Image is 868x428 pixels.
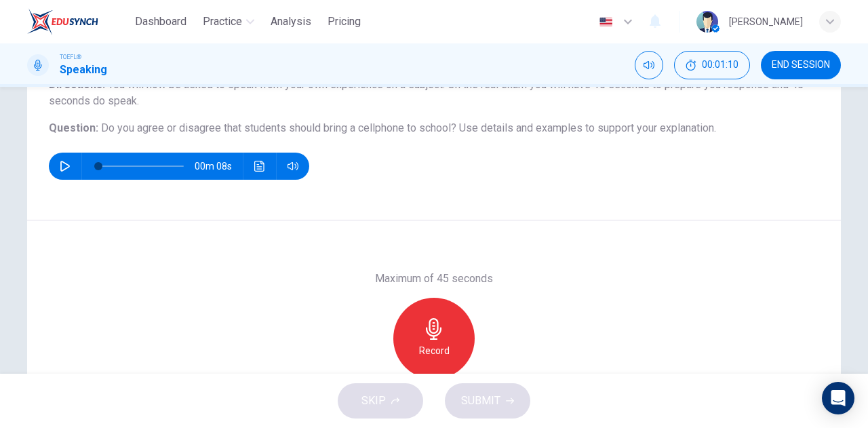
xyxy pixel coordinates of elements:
[635,51,663,79] div: Mute
[135,14,186,30] span: Dashboard
[328,14,361,30] span: Pricing
[419,343,450,359] h6: Record
[101,121,456,134] span: Do you agree or disagree that students should bring a cellphone to school?
[265,9,317,34] button: Analysis
[702,60,738,71] span: 00:01:10
[60,62,107,78] h1: Speaking
[822,382,854,414] div: Open Intercom Messenger
[729,14,803,30] div: [PERSON_NAME]
[49,77,819,109] h6: Directions :
[393,298,475,379] button: Record
[772,60,830,71] span: END SESSION
[130,9,192,34] button: Dashboard
[49,120,819,136] h6: Question :
[271,14,311,30] span: Analysis
[375,271,493,287] h6: Maximum of 45 seconds
[696,11,718,33] img: Profile picture
[674,51,750,79] button: 00:01:10
[27,8,130,35] a: EduSynch logo
[197,9,260,34] button: Practice
[459,121,716,134] span: Use details and examples to support your explanation.
[674,51,750,79] div: Hide
[597,17,614,27] img: en
[195,153,243,180] span: 00m 08s
[249,153,271,180] button: Click to see the audio transcription
[27,8,98,35] img: EduSynch logo
[60,52,81,62] span: TOEFL®
[203,14,242,30] span: Practice
[322,9,366,34] button: Pricing
[761,51,841,79] button: END SESSION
